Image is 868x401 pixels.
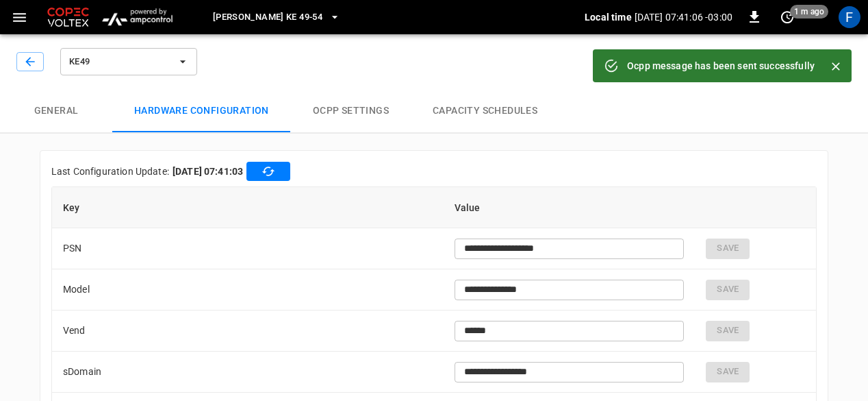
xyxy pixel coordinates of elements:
th: Value [444,187,695,228]
img: ampcontrol.io logo [97,4,177,30]
button: Close [826,56,846,77]
span: 1 m ago [790,5,828,19]
td: Vend [52,311,444,352]
button: set refresh interval [776,6,798,28]
td: PSN [52,228,444,269]
span: [PERSON_NAME] KE 49-54 [213,10,322,25]
button: Capacity Schedules [411,89,559,133]
button: KE49 [60,48,197,75]
button: OCPP settings [291,89,411,133]
button: Hardware configuration [112,89,291,133]
td: Model [52,269,444,311]
th: Key [52,187,444,228]
p: Local time [585,10,632,24]
span: KE49 [69,54,170,70]
img: Customer Logo [44,4,92,30]
td: sDomain [52,352,444,393]
p: [DATE] 07:41:06 -03:00 [635,10,732,24]
p: Last Configuration Update: [51,165,169,178]
b: [DATE] 07:41:03 [173,165,243,178]
div: profile-icon [839,6,860,28]
div: Ocpp message has been sent successfully [627,53,815,78]
button: [PERSON_NAME] KE 49-54 [207,4,346,31]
